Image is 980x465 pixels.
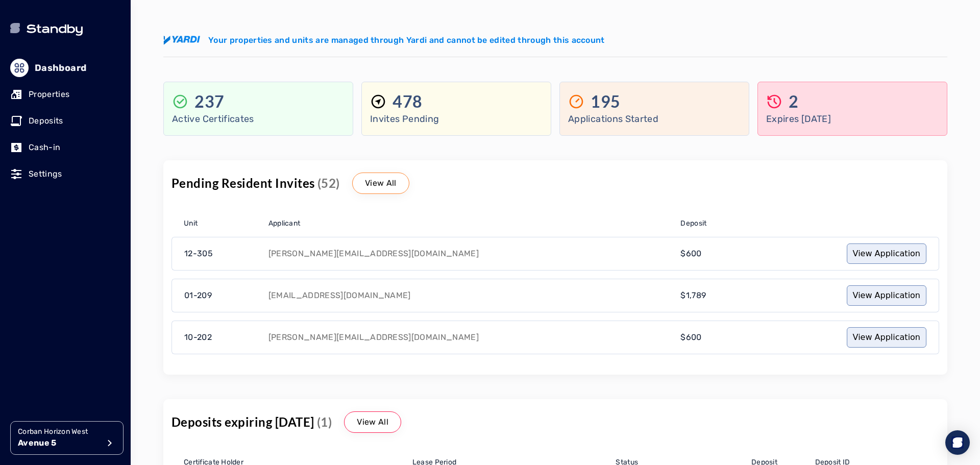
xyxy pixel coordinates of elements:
a: Deposits [10,110,120,132]
p: Deposits [29,115,63,127]
a: View All [352,173,409,194]
span: Applicant [268,218,301,229]
p: Your properties and units are managed through Yardi and cannot be edited through this account [208,34,605,46]
span: (1) [317,414,332,429]
p: [PERSON_NAME][EMAIL_ADDRESS][DOMAIN_NAME] [268,333,479,341]
p: $1,789 [680,289,706,302]
p: Avenue 5 [18,437,100,449]
p: 478 [393,91,423,112]
a: Settings [10,163,120,185]
p: Settings [29,168,62,180]
p: 195 [591,91,621,112]
a: View Application [847,243,926,264]
a: Properties [10,83,120,106]
p: Properties [29,88,69,101]
p: Applications Started [568,112,741,126]
p: View All [365,177,397,189]
p: 237 [194,91,225,112]
p: Invites Pending [370,112,543,126]
a: Cash-in [10,136,120,159]
p: $600 [680,331,701,344]
p: Expires [DATE] [766,112,939,126]
span: Unit [184,218,198,229]
p: Active Certificates [172,112,345,126]
span: Deposit [680,218,706,229]
p: 2 [789,91,799,112]
p: View All [357,416,388,428]
a: Dashboard [10,57,120,79]
p: Deposits expiring [DATE] [171,414,332,430]
p: [PERSON_NAME][EMAIL_ADDRESS][DOMAIN_NAME] [268,250,479,258]
button: Corban Horizon WestAvenue 5 [10,421,124,455]
p: Cash-in [29,141,60,154]
a: View All [344,411,401,433]
div: Open Intercom Messenger [945,430,970,455]
a: View Application [847,285,926,306]
p: 10-202 [184,331,212,344]
p: Pending Resident Invites [171,175,340,191]
p: 01-209 [184,289,212,302]
p: Corban Horizon West [18,427,100,437]
p: Dashboard [35,61,86,75]
a: View Application [847,327,926,348]
p: $600 [680,248,701,260]
p: [EMAIL_ADDRESS][DOMAIN_NAME] [268,291,411,300]
p: 12-305 [184,248,213,260]
img: yardi [163,36,200,45]
span: (52) [317,176,340,190]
